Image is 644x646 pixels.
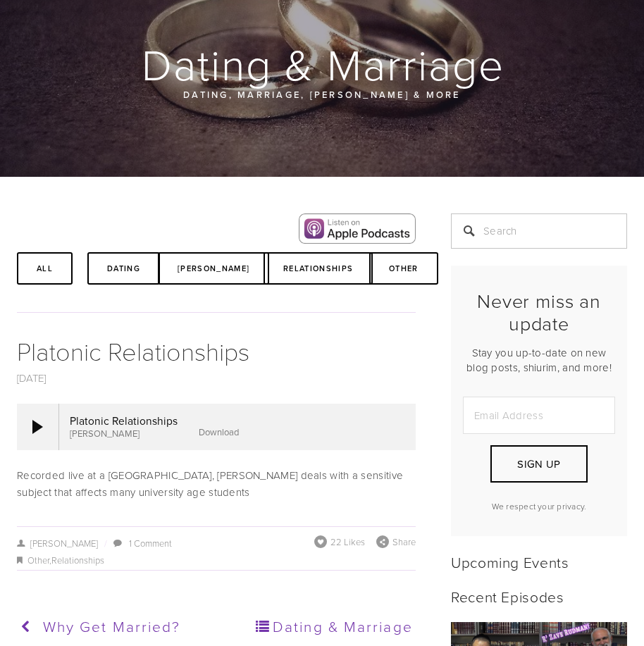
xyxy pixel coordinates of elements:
[463,500,615,512] p: We respect your privacy.
[463,290,615,335] h2: Never miss an update
[17,537,98,549] a: [PERSON_NAME]
[98,537,112,549] span: /
[78,87,566,102] p: Dating, Marriage, [PERSON_NAME] & More
[376,535,416,548] div: Share
[17,609,212,645] a: Why get Married?
[463,345,615,375] p: Stay you up-to-date on new blog posts, shiurim, and more!
[217,609,412,645] a: Dating & Marriage
[490,445,588,483] button: Sign Up
[330,535,365,548] span: 22 Likes
[369,252,438,285] a: Other
[17,333,249,368] a: Platonic Relationships
[264,252,373,285] a: Relationships
[17,252,73,285] a: All
[451,553,627,571] h2: Upcoming Events
[17,467,416,501] p: Recorded live at a [GEOGRAPHIC_DATA], [PERSON_NAME] deals with a sensitive subject that affects m...
[199,426,239,438] a: Download
[158,252,269,285] a: [PERSON_NAME]
[451,213,627,249] input: Search
[27,554,49,566] a: Other
[17,371,47,385] a: [DATE]
[43,616,181,636] span: Why get Married?
[17,42,628,87] h1: Dating & Marriage
[51,554,104,566] a: Relationships
[129,537,172,549] a: 1 Comment
[17,552,416,569] div: ,
[463,397,615,434] input: Email Address
[87,252,160,285] a: Dating
[451,588,627,605] h2: Recent Episodes
[517,456,560,471] span: Sign Up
